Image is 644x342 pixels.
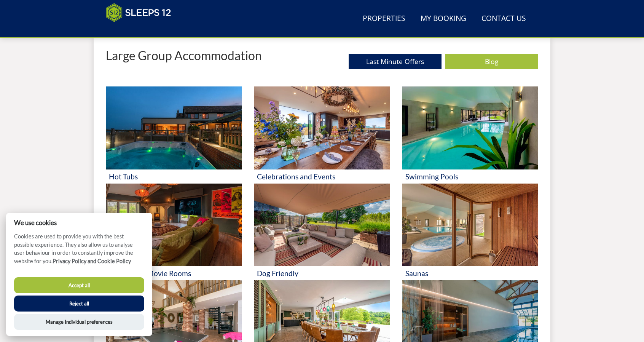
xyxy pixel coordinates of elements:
[106,184,242,281] a: 'Cinemas or Movie Rooms' - Large Group Accommodation Holiday Ideas Cinemas or Movie Rooms
[102,27,182,33] iframe: Customer reviews powered by Trustpilot
[106,49,262,62] p: Large Group Accommodation
[360,10,408,27] a: Properties
[109,269,239,277] h3: Cinemas or Movie Rooms
[6,219,152,226] h2: We use cookies
[254,184,390,267] img: 'Dog Friendly' - Large Group Accommodation Holiday Ideas
[254,86,390,184] a: 'Celebrations and Events' - Large Group Accommodation Holiday Ideas Celebrations and Events
[402,86,538,184] a: 'Swimming Pools' - Large Group Accommodation Holiday Ideas Swimming Pools
[405,173,535,181] h3: Swimming Pools
[53,258,131,264] a: Privacy Policy and Cookie Policy
[106,184,242,267] img: 'Cinemas or Movie Rooms' - Large Group Accommodation Holiday Ideas
[418,10,469,27] a: My Booking
[106,86,242,184] a: 'Hot Tubs' - Large Group Accommodation Holiday Ideas Hot Tubs
[349,54,442,69] a: Last Minute Offers
[257,173,387,181] h3: Celebrations and Events
[445,54,538,69] a: Blog
[6,232,152,271] p: Cookies are used to provide you with the best possible experience. They also allow us to analyse ...
[106,3,171,22] img: Sleeps 12
[254,184,390,281] a: 'Dog Friendly' - Large Group Accommodation Holiday Ideas Dog Friendly
[405,269,535,277] h3: Saunas
[478,10,529,27] a: Contact Us
[402,184,538,267] img: 'Saunas' - Large Group Accommodation Holiday Ideas
[14,296,144,312] button: Reject all
[14,314,144,330] button: Manage Individual preferences
[106,86,242,169] img: 'Hot Tubs' - Large Group Accommodation Holiday Ideas
[254,86,390,169] img: 'Celebrations and Events' - Large Group Accommodation Holiday Ideas
[109,173,239,181] h3: Hot Tubs
[14,277,144,293] button: Accept all
[257,269,387,277] h3: Dog Friendly
[402,184,538,281] a: 'Saunas' - Large Group Accommodation Holiday Ideas Saunas
[402,86,538,169] img: 'Swimming Pools' - Large Group Accommodation Holiday Ideas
